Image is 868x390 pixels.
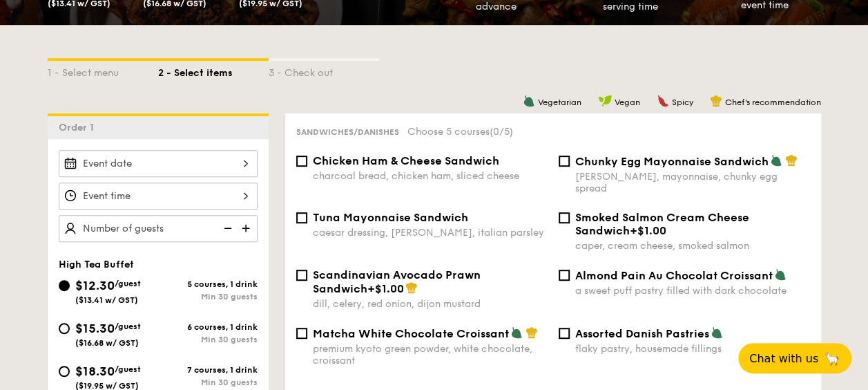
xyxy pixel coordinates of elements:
input: Scandinavian Avocado Prawn Sandwich+$1.00dill, celery, red onion, dijon mustard [296,270,307,281]
div: Min 30 guests [158,378,258,387]
span: /guest [115,322,141,331]
img: icon-chef-hat.a58ddaea.svg [710,95,722,107]
div: 6 courses, 1 drink [158,322,258,332]
span: ($16.68 w/ GST) [75,338,139,348]
span: (0/5) [490,126,513,138]
input: Event time [59,183,258,210]
span: +$1.00 [630,224,666,237]
img: icon-vegetarian.fe4039eb.svg [774,268,787,281]
div: [PERSON_NAME], mayonnaise, chunky egg spread [575,171,810,194]
input: Smoked Salmon Cream Cheese Sandwich+$1.00caper, cream cheese, smoked salmon [559,212,570,223]
span: Tuna Mayonnaise Sandwich [313,211,468,224]
div: caper, cream cheese, smoked salmon [575,240,810,252]
span: Scandinavian Avocado Prawn Sandwich [313,268,481,295]
span: Chunky Egg Mayonnaise Sandwich [575,155,769,168]
img: icon-add.58712e84.svg [237,215,258,241]
span: Choose 5 courses [407,126,513,138]
span: Assorted Danish Pastries [575,327,709,340]
span: $15.30 [75,321,115,336]
img: icon-vegan.f8ff3823.svg [598,95,612,107]
div: Min 30 guests [158,335,258,344]
span: /guest [115,364,141,374]
span: Chef's recommendation [725,98,821,107]
span: Sandwiches/Danishes [296,127,399,137]
img: icon-chef-hat.a58ddaea.svg [785,154,798,167]
img: icon-spicy.37a8142b.svg [657,95,669,107]
button: Chat with us🦙 [738,343,851,373]
input: Tuna Mayonnaise Sandwichcaesar dressing, [PERSON_NAME], italian parsley [296,212,307,223]
input: $15.30/guest($16.68 w/ GST)6 courses, 1 drinkMin 30 guests [59,323,70,334]
input: Almond Pain Au Chocolat Croissanta sweet puff pastry filled with dark chocolate [559,270,570,281]
div: flaky pastry, housemade fillings [575,343,810,355]
span: Vegetarian [538,98,581,107]
img: icon-vegetarian.fe4039eb.svg [770,154,782,167]
img: icon-chef-hat.a58ddaea.svg [525,326,538,339]
div: 3 - Check out [269,61,379,80]
span: $12.30 [75,278,115,293]
img: icon-vegetarian.fe4039eb.svg [523,95,535,107]
span: Vegan [615,98,640,107]
span: /guest [115,279,141,288]
div: charcoal bread, chicken ham, sliced cheese [313,170,548,182]
div: Min 30 guests [158,292,258,301]
input: $18.30/guest($19.95 w/ GST)7 courses, 1 drinkMin 30 guests [59,366,70,377]
span: ($13.41 w/ GST) [75,295,138,305]
span: 🦙 [824,351,840,366]
div: premium kyoto green powder, white chocolate, croissant [313,343,548,366]
input: $12.30/guest($13.41 w/ GST)5 courses, 1 drinkMin 30 guests [59,280,70,291]
span: Matcha White Chocolate Croissant [313,327,509,340]
span: $18.30 [75,364,115,379]
div: 7 courses, 1 drink [158,365,258,375]
input: Chunky Egg Mayonnaise Sandwich[PERSON_NAME], mayonnaise, chunky egg spread [559,156,570,167]
div: caesar dressing, [PERSON_NAME], italian parsley [313,227,548,239]
input: Number of guests [59,215,258,242]
span: +$1.00 [367,282,404,295]
div: 2 - Select items [158,61,269,80]
input: Matcha White Chocolate Croissantpremium kyoto green powder, white chocolate, croissant [296,328,307,339]
span: High Tea Buffet [59,259,134,270]
span: Order 1 [59,122,99,133]
div: dill, celery, red onion, dijon mustard [313,298,548,310]
span: Smoked Salmon Cream Cheese Sandwich [575,211,749,237]
input: Chicken Ham & Cheese Sandwichcharcoal bread, chicken ham, sliced cheese [296,156,307,167]
div: 1 - Select menu [48,61,158,80]
img: icon-vegetarian.fe4039eb.svg [510,326,523,339]
span: Chat with us [749,352,818,365]
span: Almond Pain Au Chocolat Croissant [575,269,773,282]
img: icon-vegetarian.fe4039eb.svg [711,326,723,339]
span: Spicy [672,98,693,107]
input: Assorted Danish Pastriesflaky pastry, housemade fillings [559,328,570,339]
img: icon-reduce.1d2dbef1.svg [216,215,237,241]
div: a sweet puff pastry filled with dark chocolate [575,285,810,297]
input: Event date [59,150,258,177]
img: icon-chef-hat.a58ddaea.svg [405,281,418,294]
div: 5 courses, 1 drink [158,279,258,289]
span: Chicken Ham & Cheese Sandwich [313,154,499,167]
